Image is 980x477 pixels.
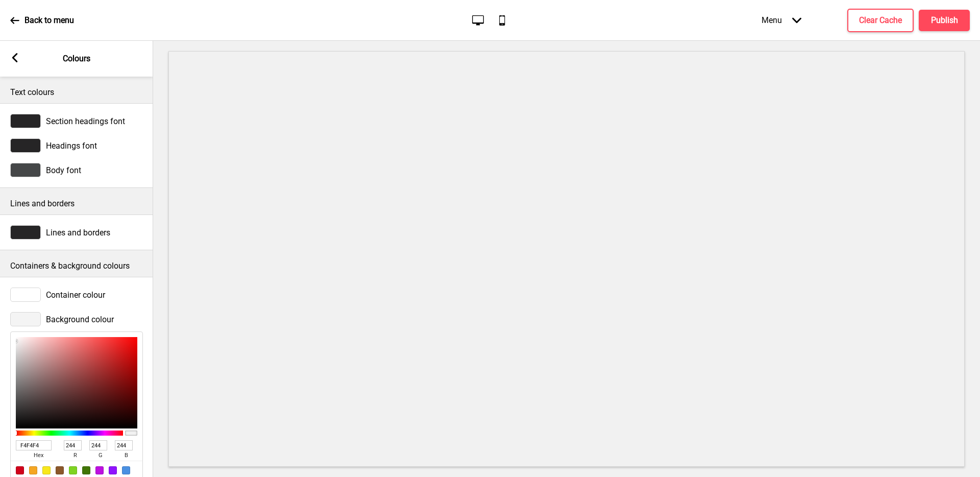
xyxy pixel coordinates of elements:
div: Lines and borders [10,225,143,240]
div: #D0021B [16,466,24,474]
button: Clear Cache [847,9,914,32]
span: Body font [46,165,81,175]
span: Lines and borders [46,228,110,237]
div: #4A90E2 [122,466,130,474]
div: Headings font [10,138,143,153]
div: Background colour [10,312,143,326]
p: Back to menu [24,15,74,26]
div: Body font [10,163,143,177]
p: Text colours [10,87,143,98]
span: Container colour [46,290,105,300]
p: Colours [63,53,90,64]
button: Publish [919,10,970,31]
span: r [64,450,86,461]
span: b [115,450,137,461]
span: Headings font [46,141,97,151]
p: Lines and borders [10,198,143,209]
h4: Clear Cache [859,15,902,26]
span: Background colour [46,315,114,324]
h4: Publish [931,15,958,26]
div: #BD10E0 [95,466,104,474]
div: Section headings font [10,114,143,128]
div: #7ED321 [69,466,77,474]
p: Containers & background colours [10,260,143,272]
span: hex [16,450,61,461]
div: Container colour [10,288,143,302]
a: Back to menu [10,7,74,34]
div: Menu [751,5,812,35]
span: Section headings font [46,116,125,126]
div: #8B572A [56,466,64,474]
div: #F8E71C [42,466,51,474]
span: g [89,450,112,461]
div: #9013FE [109,466,117,474]
div: #417505 [82,466,90,474]
div: #F5A623 [29,466,37,474]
